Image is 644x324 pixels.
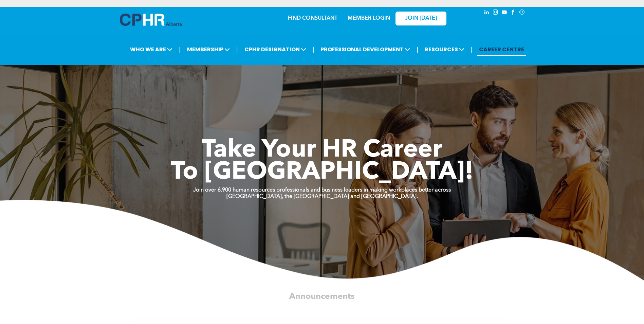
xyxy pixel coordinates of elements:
span: To [GEOGRAPHIC_DATA]! [171,160,474,185]
li: | [471,42,473,56]
a: CAREER CENTRE [477,43,526,56]
a: instagram [492,8,499,18]
span: Take Your HR Career [202,138,442,163]
li: | [179,42,181,56]
a: Social network [518,8,526,18]
a: linkedin [483,8,491,18]
span: RESOURCES [423,43,466,56]
strong: [GEOGRAPHIC_DATA], the [GEOGRAPHIC_DATA] and [GEOGRAPHIC_DATA]. [226,194,418,199]
span: Announcements [289,292,354,301]
li: | [236,42,238,56]
a: facebook [510,8,517,18]
span: WHO WE ARE [128,43,174,56]
a: JOIN [DATE] [395,12,446,25]
a: MEMBER LOGIN [348,16,390,21]
a: youtube [501,8,508,18]
li: | [417,42,418,56]
strong: Join over 6,900 human resources professionals and business leaders in making workplaces better ac... [193,187,451,193]
a: FIND CONSULTANT [288,16,337,21]
span: PROFESSIONAL DEVELOPMENT [318,43,412,56]
img: A blue and white logo for cp alberta [120,14,182,26]
li: | [313,42,314,56]
span: JOIN [DATE] [405,15,437,22]
span: MEMBERSHIP [185,43,232,56]
span: CPHR DESIGNATION [242,43,308,56]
